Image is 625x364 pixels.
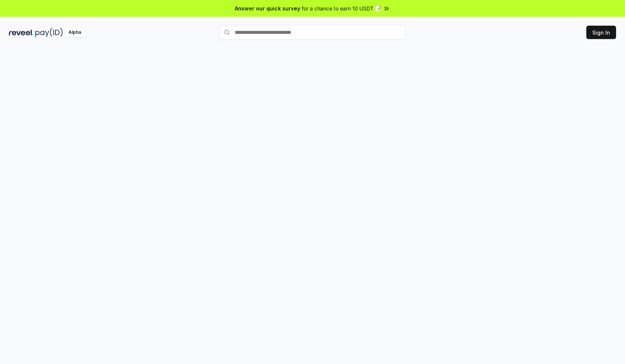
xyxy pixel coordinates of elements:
[64,28,85,37] div: Alpha
[586,26,616,39] button: Sign In
[235,4,300,12] span: Answer our quick survey
[35,28,63,37] img: pay_id
[302,4,381,12] span: for a chance to earn 10 USDT 📝
[9,28,34,37] img: reveel_dark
